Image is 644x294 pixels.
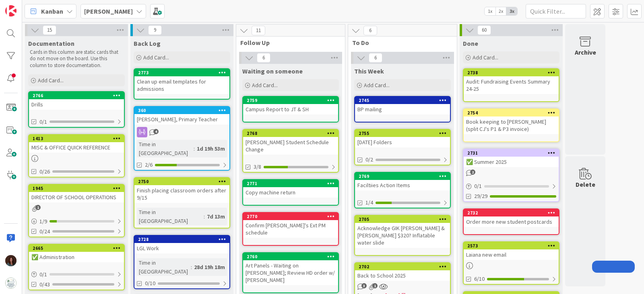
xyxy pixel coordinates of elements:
[354,215,451,256] a: 2705Acknowledge GIK [PERSON_NAME] & [PERSON_NAME] $320? Inflatable water slide
[365,198,373,207] span: 1/4
[243,260,338,285] div: Art Panels - Waiting on [PERSON_NAME]; Review HD order w/ [PERSON_NAME]
[28,91,125,128] a: 2766Drills0/1
[33,136,124,141] div: 1413
[355,130,450,137] div: 2755
[355,216,450,248] div: 2705Acknowledge GIK [PERSON_NAME] & [PERSON_NAME] $320? Inflatable water slide
[354,67,384,75] span: This Week
[5,255,17,266] img: RF
[243,130,338,137] div: 2768
[477,25,491,35] span: 60
[463,149,559,202] a: 2731✅ Summer 20250/129/29
[39,227,50,236] span: 0/24
[28,39,74,47] span: Documentation
[29,245,124,262] div: 2665✅ Administration
[29,99,124,110] div: Drills
[195,144,227,153] div: 1d 19h 53m
[137,208,204,225] div: Time in [GEOGRAPHIC_DATA]
[243,187,338,198] div: Copy machine return
[354,129,451,165] a: 2755[DATE] Folders0/2
[467,150,559,156] div: 2731
[38,77,64,84] span: Add Card...
[43,25,56,35] span: 15
[364,82,390,89] span: Add Card...
[464,149,559,167] div: 2731✅ Summer 2025
[474,182,482,190] span: 0 / 1
[39,217,47,226] span: 1 / 9
[359,264,450,269] div: 2702
[134,236,229,253] div: 2728LGL Work
[29,192,124,202] div: DIRECTOR OF SCHOOL OPERATIONS
[29,142,124,153] div: MISC & OFFICE QUICK REFERENCE
[355,97,450,104] div: 2745
[463,68,559,102] a: 2738Audit: Fundraising Events Summary 24-25
[29,135,124,153] div: 1413MISC & OFFICE QUICK REFERENCE
[355,104,450,114] div: BP mailing
[29,185,124,202] div: 1945DIRECTOR OF SCHOOL OPERATIONS
[134,178,229,203] div: 2750Finish placing classroom orders after 9/15
[464,242,559,249] div: 2573
[355,263,450,270] div: 2702
[134,107,229,125] div: 360[PERSON_NAME], Primary Teacher
[134,185,229,203] div: Finish placing classroom orders after 9/15
[485,7,495,15] span: 1x
[247,98,338,103] div: 2759
[242,252,339,293] a: 2760Art Panels - Waiting on [PERSON_NAME]; Review HD order w/ [PERSON_NAME]
[134,69,229,94] div: 2773Clean up email templates for admissions
[464,209,559,216] div: 2732
[194,144,195,153] span: :
[145,161,153,169] span: 2/6
[138,70,229,76] div: 2773
[33,245,124,251] div: 2665
[243,213,338,238] div: 2770Confirm [PERSON_NAME]'s Ext PM schedule
[28,184,125,237] a: 1945DIRECTOR OF SCHOOL OPERATIONS1/90/24
[252,26,265,35] span: 11
[35,205,41,210] span: 1
[463,39,478,47] span: Done
[29,92,124,99] div: 2766
[134,114,229,125] div: [PERSON_NAME], Primary Teacher
[355,270,450,281] div: Back to School 2025
[470,169,475,175] span: 2
[463,208,559,235] a: 2732Order more new student postcards
[463,108,559,142] a: 2754Book keeping to [PERSON_NAME] (split CJ's P1 & P3 invoice)
[134,243,229,253] div: LGL Work
[243,137,338,155] div: [PERSON_NAME] Student Schedule Change
[464,242,559,260] div: 2573Laiana new email
[205,212,227,221] div: 7d 13m
[29,135,124,142] div: 1413
[352,39,447,47] span: To Do
[254,163,261,171] span: 3/8
[359,174,450,179] div: 2769
[247,254,338,259] div: 2760
[474,275,485,283] span: 6/10
[242,129,339,173] a: 2768[PERSON_NAME] Student Schedule Change3/8
[463,241,559,285] a: 2573Laiana new email6/10
[363,26,377,35] span: 6
[29,185,124,192] div: 1945
[355,173,450,180] div: 2769
[355,263,450,281] div: 2702Back to School 2025
[134,68,230,100] a: 2773Clean up email templates for admissions
[148,25,162,35] span: 9
[464,69,559,94] div: 2738Audit: Fundraising Events Summary 24-25
[243,104,338,114] div: Campus Report to JT & SH
[137,140,194,157] div: Time in [GEOGRAPHIC_DATA]
[28,134,125,178] a: 1413MISC & OFFICE QUICK REFERENCE0/26
[29,92,124,110] div: 2766Drills
[192,263,227,272] div: 28d 19h 18m
[33,186,124,191] div: 1945
[29,216,124,227] div: 1/9
[359,98,450,103] div: 2745
[134,76,229,94] div: Clean up email templates for admissions
[464,76,559,94] div: Audit: Fundraising Events Summary 24-25
[467,243,559,249] div: 2573
[145,279,155,288] span: 0/10
[495,7,506,15] span: 2x
[134,177,230,229] a: 2750Finish placing classroom orders after 9/15Time in [GEOGRAPHIC_DATA]:7d 13m
[355,137,450,147] div: [DATE] Folders
[41,6,63,16] span: Kanban
[359,216,450,222] div: 2705
[247,131,338,136] div: 2768
[464,249,559,260] div: Laiana new email
[464,69,559,76] div: 2738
